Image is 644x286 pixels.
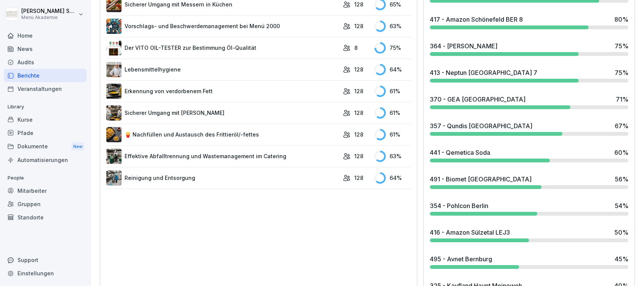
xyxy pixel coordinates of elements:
a: Mitarbeiter [4,184,87,197]
a: 417 - Amazon Schönefeld BER 880% [427,12,631,32]
a: 370 - GEA [GEOGRAPHIC_DATA]71% [427,92,631,112]
a: Standorte [4,211,87,224]
div: 56 % [615,175,628,184]
p: People [4,172,87,184]
div: 354 - Pohlcon Berlin [430,201,488,210]
p: 128 [354,87,363,95]
p: Library [4,101,87,113]
div: 370 - GEA [GEOGRAPHIC_DATA] [430,95,526,104]
div: 64 % [374,172,411,184]
img: vqex8dna0ap6n9z3xzcqrj3m.png [106,84,122,99]
a: DokumenteNew [4,140,87,154]
a: Effektive Abfalltrennung und Wastemanagement im Catering [106,149,339,164]
div: 64 % [374,64,411,75]
a: Lebensmittelhygiene [106,62,339,77]
div: 67 % [615,121,628,130]
div: 54 % [615,201,628,210]
a: Home [4,29,87,42]
img: oyzz4yrw5r2vs0n5ee8wihvj.png [106,105,122,121]
p: 128 [354,22,363,30]
a: Pfade [4,126,87,140]
p: 128 [354,65,363,73]
img: cuv45xaybhkpnu38aw8lcrqq.png [106,127,122,142]
div: New [71,142,84,151]
p: 128 [354,109,363,117]
img: nskg7vq6i7f4obzkcl4brg5j.png [106,170,122,186]
a: Audits [4,56,87,69]
div: 75 % [374,42,411,54]
a: Einstellungen [4,267,87,280]
a: News [4,42,87,56]
div: Dokumente [4,140,87,154]
div: 45 % [615,254,628,264]
div: 495 - Avnet Bernburg [430,254,492,264]
a: Sicherer Umgang mit [PERSON_NAME] [106,105,339,121]
a: Berichte [4,69,87,82]
div: 61 % [374,107,411,119]
div: 417 - Amazon Schönefeld BER 8 [430,15,523,24]
div: 60 % [614,148,628,157]
a: 354 - Pohlcon Berlin54% [427,198,631,219]
div: 364 - [PERSON_NAME] [430,41,497,51]
p: 128 [354,130,363,138]
a: 357 - Qundis [GEOGRAPHIC_DATA]67% [427,118,631,139]
a: Veranstaltungen [4,82,87,95]
div: 71 % [616,95,628,104]
a: Reinigung und Entsorgung [106,170,339,186]
div: 491 - Biomet [GEOGRAPHIC_DATA] [430,175,532,184]
div: 63 % [374,21,411,32]
a: 495 - Avnet Bernburg45% [427,251,631,272]
p: 8 [354,44,358,52]
div: 416 - Amazon Sülzetal LEJ3 [430,228,510,237]
a: Erkennung von verdorbenem Fett [106,84,339,99]
div: 441 - Qemetica Soda [430,148,490,157]
a: 364 - [PERSON_NAME]75% [427,38,631,59]
div: 61 % [374,129,411,140]
a: Gruppen [4,197,87,211]
div: 75 % [615,68,628,77]
div: 61 % [374,86,411,97]
a: 441 - Qemetica Soda60% [427,145,631,165]
p: Menü Akademie [21,15,77,20]
div: 413 - Neptun [GEOGRAPHIC_DATA] 7 [430,68,537,77]
p: 128 [354,0,363,8]
p: 128 [354,174,363,182]
p: 128 [354,152,363,160]
img: jz0fz12u36edh1e04itkdbcq.png [106,62,122,77]
a: Der VITO OIL-TESTER zur Bestimmung Öl-Qualität [106,40,339,56]
div: 75 % [615,41,628,51]
img: m8bvy8z8kneahw7tpdkl7btm.png [106,19,122,34]
div: 357 - Qundis [GEOGRAPHIC_DATA] [430,121,532,130]
div: 50 % [614,228,628,237]
a: 491 - Biomet [GEOGRAPHIC_DATA]56% [427,172,631,192]
a: Vorschlags- und Beschwerdemanagement bei Menü 2000 [106,19,339,34]
a: 🍟 Nachfüllen und Austausch des Frittieröl/-fettes [106,127,339,142]
a: Kurse [4,113,87,126]
div: Support [4,253,87,267]
img: he669w9sgyb8g06jkdrmvx6u.png [106,149,122,164]
p: [PERSON_NAME] Schülzke [21,8,77,14]
div: 63 % [374,151,411,162]
a: 413 - Neptun [GEOGRAPHIC_DATA] 775% [427,65,631,86]
a: Automatisierungen [4,153,87,167]
div: 80 % [614,15,628,24]
a: 416 - Amazon Sülzetal LEJ350% [427,225,631,245]
img: up30sq4qohmlf9oyka1pt50j.png [106,40,122,56]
